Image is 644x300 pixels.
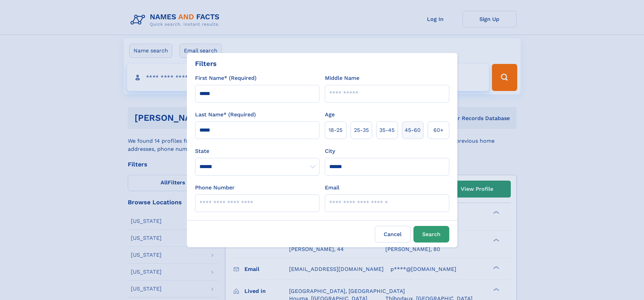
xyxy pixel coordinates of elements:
label: Email [325,184,339,192]
label: State [195,147,319,155]
span: 18‑25 [329,126,342,134]
label: Phone Number [195,184,235,192]
label: First Name* (Required) [195,74,257,82]
span: 25‑35 [354,126,369,134]
label: Last Name* (Required) [195,111,256,119]
span: 45‑60 [405,126,421,134]
button: Search [413,226,449,243]
label: Age [325,111,335,119]
label: Cancel [375,226,411,243]
span: 60+ [433,126,444,134]
label: City [325,147,335,155]
span: 35‑45 [379,126,395,134]
label: Middle Name [325,74,359,82]
div: Filters [195,59,217,69]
